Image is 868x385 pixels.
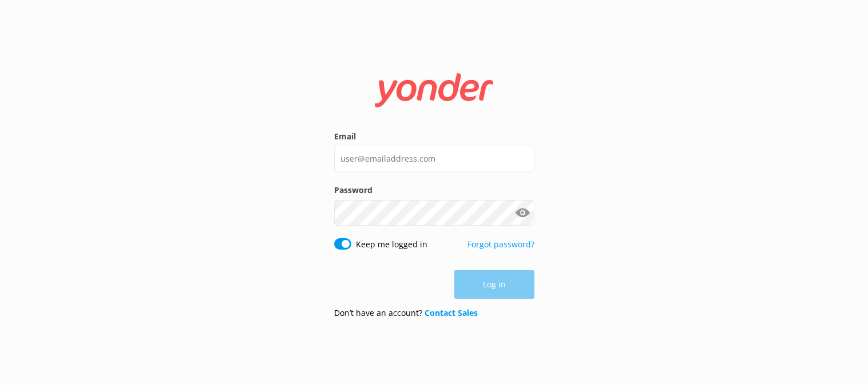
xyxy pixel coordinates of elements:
[334,130,534,143] label: Email
[512,201,534,224] button: Show password
[356,238,427,251] label: Keep me logged in
[334,307,478,319] p: Don’t have an account?
[467,239,534,250] a: Forgot password?
[334,146,534,171] input: user@emailaddress.com
[334,184,534,196] label: Password
[425,307,478,318] a: Contact Sales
